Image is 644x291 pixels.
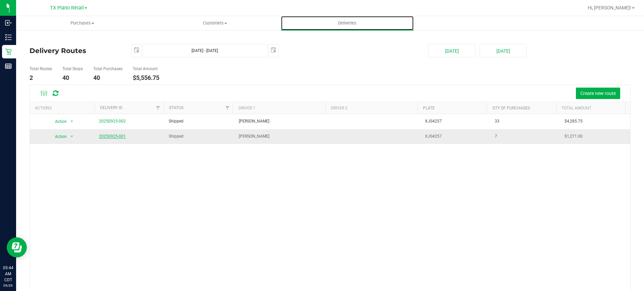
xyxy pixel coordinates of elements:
[492,106,530,110] a: Qty of Purchases
[233,102,325,114] th: Driver 1
[49,117,67,126] span: Action
[222,102,233,113] a: Filter
[580,91,616,96] span: Create new route
[5,19,12,26] inline-svg: Inbound
[153,102,164,113] a: Filter
[5,63,12,69] inline-svg: Reports
[239,118,269,125] span: [PERSON_NAME]
[30,67,52,71] h5: Total Routes
[62,67,83,71] h5: Total Stops
[67,117,76,126] span: select
[5,34,12,41] inline-svg: Inventory
[565,118,583,125] span: $4,285.75
[49,132,67,141] span: Action
[149,20,281,26] span: Customers
[93,67,122,71] h5: Total Purchases
[495,133,497,140] span: 7
[132,44,141,56] span: select
[480,44,527,57] button: [DATE]
[425,133,442,140] span: XJS4257
[565,133,583,140] span: $1,271.00
[281,16,414,30] a: Deliveries
[588,5,631,10] span: Hi, [PERSON_NAME]!
[35,106,92,110] div: Actions
[495,118,499,125] span: 33
[576,88,620,99] button: Create new route
[50,5,84,11] span: TX Plano Retail
[16,20,148,26] span: Purchases
[329,20,366,26] span: Deliveries
[7,237,27,257] iframe: Resource center
[269,44,278,56] span: select
[99,134,126,139] a: 20250925-001
[169,118,183,125] span: Shipped
[425,118,442,125] span: XJS4257
[5,48,12,55] inline-svg: Retail
[62,75,83,81] h4: 40
[3,283,13,288] p: 09/26
[99,119,126,124] a: 20250925-002
[428,44,475,57] button: [DATE]
[169,133,183,140] span: Shipped
[423,106,435,110] a: Plate
[93,75,122,81] h4: 40
[100,105,122,110] a: Delivery ID
[169,105,183,110] a: Status
[149,16,281,30] a: Customers
[3,265,13,283] p: 05:44 AM CDT
[325,102,418,114] th: Driver 2
[133,67,159,71] h5: Total Amount
[30,75,52,81] h4: 2
[67,132,76,141] span: select
[133,75,159,81] h4: $5,556.75
[239,133,269,140] span: [PERSON_NAME]
[556,102,625,114] th: Total Amount
[30,44,121,57] h4: Delivery Routes
[16,16,149,30] a: Purchases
